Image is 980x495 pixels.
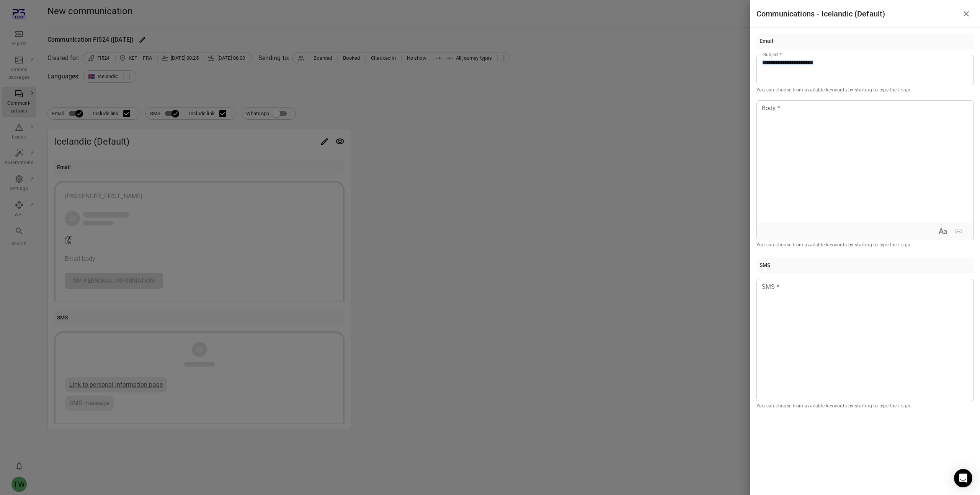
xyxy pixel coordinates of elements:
[756,402,974,410] p: You can choose from available keywords by starting to type the { sign.
[756,86,974,94] p: You can choose from available keywords by starting to type the { sign.
[959,6,974,21] button: Close drawer
[934,223,967,240] div: Rich text formatting
[759,37,774,46] div: Email
[759,261,770,270] div: SMS
[954,469,972,487] div: Open Intercom Messenger
[756,8,885,20] h1: Communications - Icelandic (Default)
[936,224,950,239] button: Expand text format
[756,241,974,249] p: You can choose from available keywords by starting to type the { sign.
